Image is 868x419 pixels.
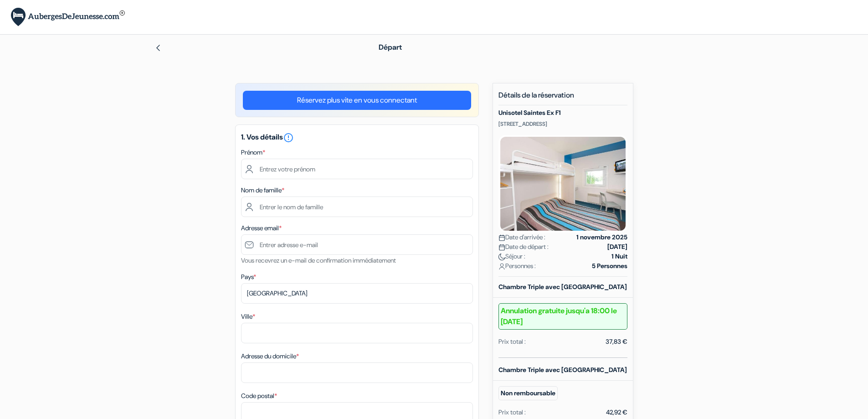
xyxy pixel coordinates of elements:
[498,244,505,251] img: calendar.svg
[498,408,526,417] div: Prix total :
[498,91,627,105] h5: Détails de la réservation
[498,337,526,347] div: Prix total :
[498,233,545,242] span: Date d'arrivée :
[241,197,473,217] input: Entrer le nom de famille
[606,408,627,417] div: 42,92 €
[241,186,284,195] label: Nom de famille
[607,242,627,252] strong: [DATE]
[576,233,627,242] strong: 1 novembre 2025
[498,261,536,271] span: Personnes :
[498,252,525,261] span: Séjour :
[11,8,125,26] img: AubergesDeJeunesse.com
[498,120,627,128] p: [STREET_ADDRESS]
[241,132,473,143] h5: 1. Vos détails
[241,234,473,255] input: Entrer adresse e-mail
[498,242,549,252] span: Date de départ :
[154,44,162,52] img: left_arrow.svg
[241,159,473,179] input: Entrez votre prénom
[606,337,627,347] div: 37,83 €
[498,253,505,260] img: moon.svg
[498,234,505,241] img: calendar.svg
[243,91,471,110] a: Réservez plus vite en vous connectant
[283,132,294,142] a: error_outline
[241,272,256,282] label: Pays
[498,283,627,291] b: Chambre Triple avec [GEOGRAPHIC_DATA]
[611,252,627,261] strong: 1 Nuit
[498,366,627,374] b: Chambre Triple avec [GEOGRAPHIC_DATA]
[241,223,282,233] label: Adresse email
[498,263,505,270] img: user_icon.svg
[241,352,299,361] label: Adresse du domicile
[498,303,627,330] b: Annulation gratuite jusqu'a 18:00 le [DATE]
[241,148,265,157] label: Prénom
[241,312,255,321] label: Ville
[498,109,627,117] h5: Unisotel Saintes Ex F1
[498,386,558,400] small: Non remboursable
[592,261,627,271] strong: 5 Personnes
[283,132,294,143] i: error_outline
[241,391,277,401] label: Code postal
[241,256,396,264] small: Vous recevrez un e-mail de confirmation immédiatement
[379,42,402,52] span: Départ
